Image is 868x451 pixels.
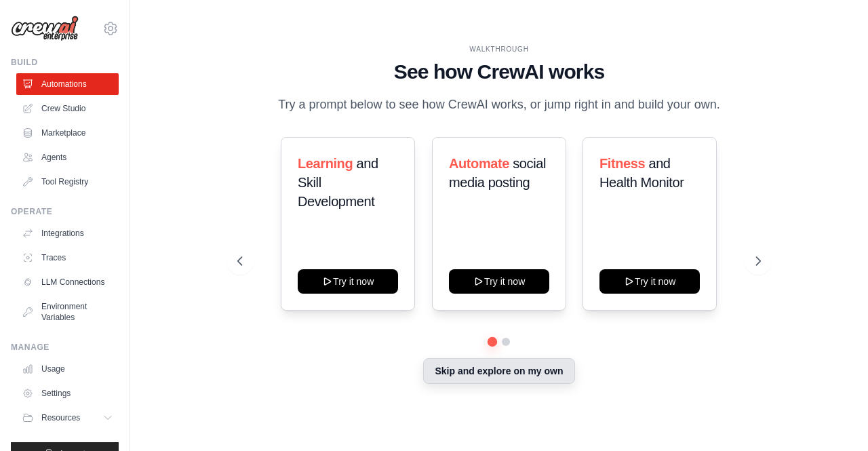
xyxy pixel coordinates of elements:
span: Learning [298,156,353,171]
a: Integrations [16,222,119,244]
div: WALKTHROUGH [237,44,760,54]
img: Logo [11,16,79,41]
div: Operate [11,206,119,217]
div: Build [11,57,119,68]
span: Automate [449,156,509,171]
a: Crew Studio [16,98,119,119]
span: social media posting [449,156,546,190]
span: and Health Monitor [599,156,684,190]
button: Resources [16,407,119,429]
a: Automations [16,73,119,95]
p: Try a prompt below to see how CrewAI works, or jump right in and build your own. [271,95,727,115]
a: Settings [16,383,119,404]
span: Fitness [599,156,645,171]
div: Manage [11,342,119,353]
h1: See how CrewAI works [237,60,760,84]
span: and Skill Development [298,156,378,209]
button: Try it now [449,269,549,294]
button: Skip and explore on my own [423,358,574,384]
a: Agents [16,146,119,168]
a: Usage [16,358,119,380]
a: Tool Registry [16,171,119,193]
a: LLM Connections [16,271,119,293]
button: Try it now [599,269,700,294]
a: Marketplace [16,122,119,144]
button: Try it now [298,269,398,294]
a: Environment Variables [16,296,119,328]
span: Resources [41,412,80,423]
a: Traces [16,247,119,269]
iframe: Chat Widget [800,386,868,451]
